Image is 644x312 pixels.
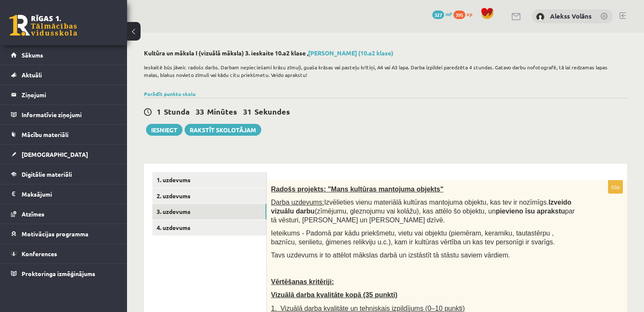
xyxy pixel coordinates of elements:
a: Konferences [11,244,116,263]
a: Rakstīt skolotājam [185,124,261,136]
a: Sākums [11,45,116,65]
button: Iesniegt [146,124,182,136]
span: xp [467,11,472,17]
legend: Ziņojumi [22,85,116,104]
p: Ieskaitē būs jāveic radošs darbs. Darbam nepieciešami krāsu zīmuļi, guaša krāsas vai pasteļu krīt... [144,63,623,79]
a: Ziņojumi [11,85,116,104]
a: Proktoringa izmēģinājums [11,264,116,283]
b: pievieno īsu aprakstu [496,208,565,215]
a: 395 xp [453,11,476,17]
a: [PERSON_NAME] (10.a2 klase) [308,49,393,57]
a: Parādīt punktu skalu [144,90,196,97]
span: Atzīmes [22,210,44,218]
a: 327 mP [432,11,452,17]
a: Mācību materiāli [11,125,116,144]
span: 31 [243,107,252,116]
a: Rīgas 1. Tālmācības vidusskola [9,15,77,36]
span: Digitālie materiāli [22,170,72,178]
a: 4. uzdevums [152,220,266,235]
span: Motivācijas programma [22,230,88,238]
a: 1. uzdevums [152,172,266,188]
span: Minūtes [207,107,237,116]
span: Vērtēšanas kritēriji: [271,278,334,285]
legend: Maksājumi [22,184,116,204]
a: 3. uzdevums [152,204,266,219]
span: Izvēlieties vienu materiālā kultūras mantojuma objektu, kas tev ir nozīmīgs. (zīmējumu, gleznojum... [271,199,575,223]
span: Radošs projekts: "Mans kultūras mantojuma objekts" [271,186,443,193]
span: 395 [453,11,465,19]
a: Motivācijas programma [11,224,116,244]
a: Informatīvie ziņojumi [11,105,116,124]
span: 1 [157,107,161,116]
span: Proktoringa izmēģinājums [22,270,95,277]
span: mP [445,11,452,17]
a: Aktuāli [11,65,116,85]
a: Atzīmes [11,204,116,224]
span: 33 [196,107,204,116]
a: Alekss Volāns [550,12,591,20]
a: 2. uzdevums [152,188,266,204]
span: 1. Vizuālā darba kvalitāte un tehniskais izpildījums (0–10 punkti) [271,305,465,312]
span: 327 [432,11,444,19]
span: Sākums [22,51,43,59]
h2: Kultūra un māksla I (vizuālā māksla) 3. ieskaite 10.a2 klase , [144,49,627,57]
b: Izveido vizuālu darbu [271,199,572,215]
span: Konferences [22,250,57,257]
span: Ieteikums - Padomā par kādu priekšmetu, vietu vai objektu (piemēram, keramiku, tautastērpu , bazn... [271,230,555,246]
img: Alekss Volāns [536,13,544,21]
span: Mācību materiāli [22,131,69,138]
span: Stunda [164,107,190,116]
legend: Informatīvie ziņojumi [22,105,116,124]
span: Sekundes [254,107,290,116]
span: Tavs uzdevums ir to attēlot mākslas darbā un izstāstīt tā stāstu saviem vārdiem. [271,252,510,259]
span: Vizuālā darba kvalitāte kopā (35 punkti) [271,291,397,298]
a: Maksājumi [11,184,116,204]
p: 50p [608,180,623,194]
span: [DEMOGRAPHIC_DATA] [22,151,88,158]
span: Darba uzdevums: [271,199,324,206]
span: Aktuāli [22,71,42,79]
a: [DEMOGRAPHIC_DATA] [11,145,116,164]
a: Digitālie materiāli [11,164,116,184]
